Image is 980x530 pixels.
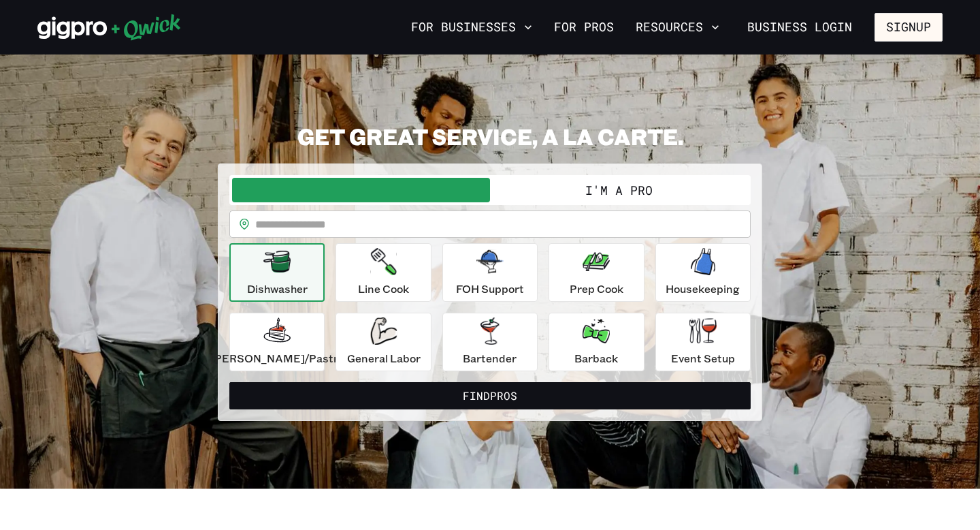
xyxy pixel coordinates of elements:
[736,13,864,42] a: Business Login
[229,313,325,371] button: [PERSON_NAME]/Pastry
[655,243,751,302] button: Housekeeping
[666,281,740,297] p: Housekeeping
[875,13,943,42] button: Signup
[463,350,517,367] p: Bartender
[655,313,751,371] button: Event Setup
[549,313,644,371] button: Barback
[336,313,431,371] button: General Labor
[630,16,725,39] button: Resources
[442,313,538,371] button: Bartender
[442,243,538,302] button: FOH Support
[549,16,619,39] a: For Pros
[347,350,421,367] p: General Labor
[210,350,344,367] p: [PERSON_NAME]/Pastry
[671,350,735,367] p: Event Setup
[456,281,524,297] p: FOH Support
[232,178,490,202] button: I'm a Business
[229,382,751,409] button: FindPros
[406,16,538,39] button: For Businesses
[574,350,618,367] p: Barback
[229,243,325,302] button: Dishwasher
[336,243,431,302] button: Line Cook
[490,178,748,202] button: I'm a Pro
[218,123,762,150] h2: GET GREAT SERVICE, A LA CARTE.
[358,281,409,297] p: Line Cook
[570,281,623,297] p: Prep Cook
[247,281,308,297] p: Dishwasher
[549,243,644,302] button: Prep Cook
